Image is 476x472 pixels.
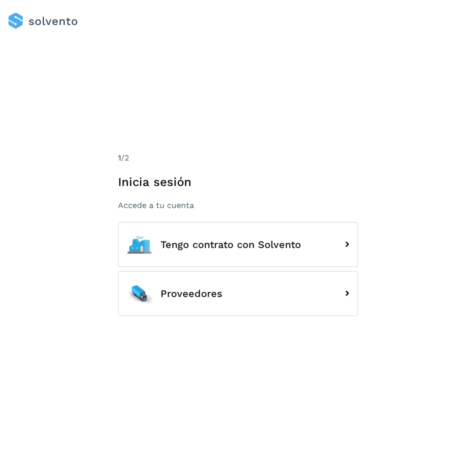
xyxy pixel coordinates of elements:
[118,175,358,189] h1: Inicia sesión
[118,152,358,164] div: /2
[118,222,358,267] button: Tengo contrato con Solvento
[160,239,301,250] span: Tengo contrato con Solvento
[118,153,121,162] span: 1
[160,288,222,299] span: Proveedores
[118,200,358,210] p: Accede a tu cuenta
[118,271,358,316] button: Proveedores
